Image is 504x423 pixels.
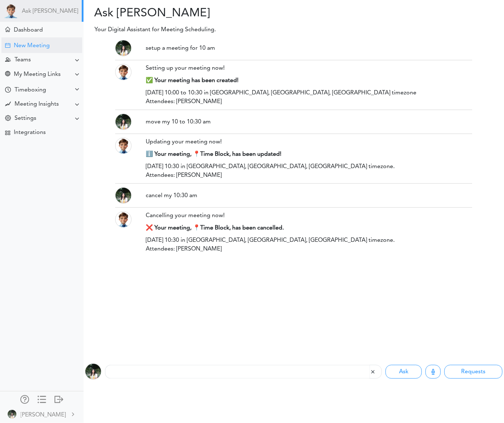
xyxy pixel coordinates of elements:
img: Z [115,40,132,56]
a: Change side menu [37,395,46,405]
div: Dashboard [14,27,43,34]
img: Theo_head.png [115,211,132,228]
div: cancel my 10:30 am [146,191,472,200]
h2: Ask [PERSON_NAME] [89,7,289,20]
div: Time Your Goals [5,87,11,94]
div: Attendees: [PERSON_NAME] [146,245,472,253]
button: Requests [444,365,503,379]
div: Setting up your meeting now! [146,64,472,73]
a: Ask [PERSON_NAME] [22,8,78,15]
div: [DATE] 10:30 in [GEOGRAPHIC_DATA], [GEOGRAPHIC_DATA], [GEOGRAPHIC_DATA] timezone. [146,162,472,171]
div: ❌ Your meeting, 📍Time Block, has been cancelled. [146,220,472,236]
div: Cancelling your meeting now! [146,211,472,220]
div: Settings [15,115,36,122]
div: Share Meeting Link [5,71,10,78]
img: Theo_head.png [115,138,132,154]
div: Manage Members and Externals [20,395,29,402]
div: TEAMCAL AI Workflow Apps [5,130,10,135]
a: [PERSON_NAME] [1,406,83,422]
div: ✅ Your meeting has been created! [146,73,472,89]
img: Z [8,410,16,419]
div: Create Meeting [5,43,10,48]
img: Z [115,114,132,130]
img: Powered by TEAMCAL AI [4,4,18,18]
div: setup a meeting for 10 am [146,44,472,53]
button: Ask [386,365,422,379]
div: Attendees: [PERSON_NAME] [146,171,472,180]
div: Timeboxing [15,87,46,94]
img: Theo_head.png [115,64,132,80]
div: Teams [15,57,31,64]
div: Attendees: [PERSON_NAME] [146,97,472,106]
div: Log out [55,395,63,402]
div: [DATE] 10:00 to 10:30 in [GEOGRAPHIC_DATA], [GEOGRAPHIC_DATA], [GEOGRAPHIC_DATA] timezone [146,89,472,97]
div: [DATE] 10:30 in [GEOGRAPHIC_DATA], [GEOGRAPHIC_DATA], [GEOGRAPHIC_DATA] timezone. [146,236,472,245]
div: Updating your meeting now! [146,138,472,146]
img: Z [85,363,101,380]
div: ℹ️ Your meeting, 📍Time Block, has been updated! [146,146,472,162]
div: Integrations [14,129,46,136]
div: [PERSON_NAME] [21,411,66,419]
div: Meeting Insights [15,101,59,108]
p: Your Digital Assistant for Meeting Scheduling. [89,25,384,34]
div: move my 10 to 10:30 am [146,118,472,126]
div: New Meeting [14,42,50,49]
div: My Meeting Links [14,71,61,78]
img: Z [115,187,132,204]
div: Meeting Dashboard [5,27,10,32]
div: Show only icons [37,395,46,402]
